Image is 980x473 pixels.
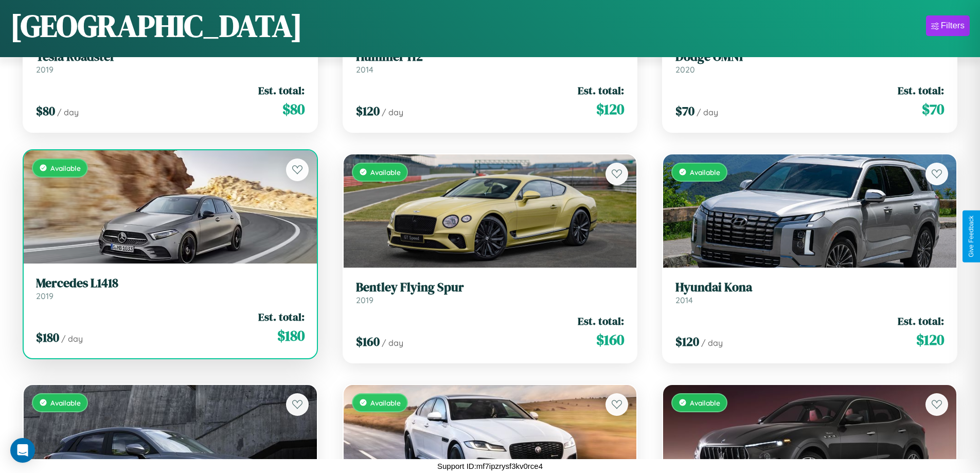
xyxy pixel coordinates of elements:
a: Hyundai Kona2014 [675,280,944,305]
button: Filters [926,15,970,36]
span: 2019 [36,64,54,75]
div: Open Intercom Messenger [10,438,35,463]
span: $ 80 [282,99,305,119]
span: / day [382,107,403,117]
span: / day [697,107,718,117]
span: $ 120 [596,99,624,119]
span: / day [701,338,723,348]
span: 2020 [675,64,695,75]
span: / day [57,107,79,117]
h1: [GEOGRAPHIC_DATA] [10,5,302,47]
span: Est. total: [578,313,624,328]
span: Available [690,398,720,407]
span: / day [382,338,403,348]
span: Available [370,168,401,177]
span: $ 120 [356,102,380,119]
span: $ 80 [36,102,55,119]
span: $ 120 [675,333,699,350]
div: Filters [941,21,965,31]
span: Available [50,164,81,172]
h3: Dodge OMNI [675,49,944,64]
a: Tesla Roadster2019 [36,49,305,75]
span: $ 160 [596,329,624,350]
div: Give Feedback [968,216,975,257]
span: Available [690,168,720,177]
span: Est. total: [898,313,944,328]
span: 2019 [356,295,373,305]
span: Est. total: [258,83,305,98]
p: Support ID: mf7ipzrysf3kv0rce4 [437,459,543,473]
span: $ 180 [277,325,305,346]
a: Bentley Flying Spur2019 [356,280,625,305]
span: Est. total: [898,83,944,98]
span: $ 180 [36,329,59,346]
a: Dodge OMNI2020 [675,49,944,75]
h3: Mercedes L1418 [36,276,305,291]
span: 2019 [36,291,54,301]
span: $ 160 [356,333,380,350]
a: Hummer H22014 [356,49,625,75]
span: Est. total: [578,83,624,98]
span: Available [50,398,81,407]
span: Est. total: [258,309,305,324]
span: Available [370,398,401,407]
span: $ 70 [675,102,694,119]
span: 2014 [356,64,373,75]
h3: Bentley Flying Spur [356,280,625,295]
a: Mercedes L14182019 [36,276,305,301]
span: $ 70 [922,99,944,119]
h3: Hummer H2 [356,49,625,64]
span: $ 120 [916,329,944,350]
span: 2014 [675,295,693,305]
h3: Hyundai Kona [675,280,944,295]
h3: Tesla Roadster [36,49,305,64]
span: / day [61,334,83,344]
